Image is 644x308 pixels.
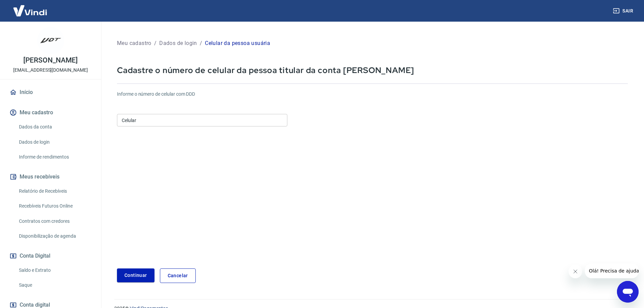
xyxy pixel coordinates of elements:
[8,105,93,120] button: Meu cadastro
[16,150,93,164] a: Informe de rendimentos
[569,265,582,278] iframe: Fechar mensagem
[8,248,93,263] button: Conta Digital
[117,268,154,282] button: Continuar
[16,199,93,213] a: Recebíveis Futuros Online
[23,57,77,64] p: [PERSON_NAME]
[117,65,628,75] p: Cadastre o número de celular da pessoa titular da conta [PERSON_NAME]
[117,91,628,98] h6: Informe o número de celular com DDD
[16,135,93,149] a: Dados de login
[16,278,93,292] a: Saque
[8,85,93,100] a: Início
[16,229,93,243] a: Disponibilização de agenda
[16,214,93,228] a: Contratos com credores
[16,263,93,277] a: Saldo e Extrato
[154,39,157,47] p: /
[617,281,639,303] iframe: Botão para abrir a janela de mensagens
[8,169,93,184] button: Meus recebíveis
[612,5,636,17] button: Sair
[4,5,57,10] span: Olá! Precisa de ajuda?
[205,39,270,47] p: Celular da pessoa usuária
[8,0,52,21] img: Vindi
[13,67,88,74] p: [EMAIL_ADDRESS][DOMAIN_NAME]
[16,120,93,134] a: Dados da conta
[37,27,64,54] img: f46487c4-30f2-4416-84d2-ae5b01cf0c7f.jpeg
[160,268,196,283] a: Cancelar
[200,39,202,47] p: /
[16,184,93,198] a: Relatório de Recebíveis
[159,39,197,47] p: Dados de login
[585,263,639,278] iframe: Mensagem da empresa
[117,39,151,47] p: Meu cadastro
